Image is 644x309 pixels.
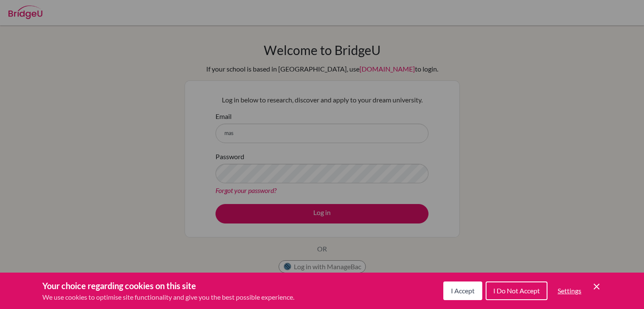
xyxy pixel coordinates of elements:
button: I Accept [443,281,482,300]
h3: Your choice regarding cookies on this site [42,279,294,292]
span: Settings [558,287,581,295]
span: I Do Not Accept [493,287,540,295]
button: I Do Not Accept [486,281,547,300]
button: Save and close [591,281,602,292]
button: Settings [551,282,588,299]
p: We use cookies to optimise site functionality and give you the best possible experience. [42,292,294,302]
span: I Accept [451,287,475,295]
